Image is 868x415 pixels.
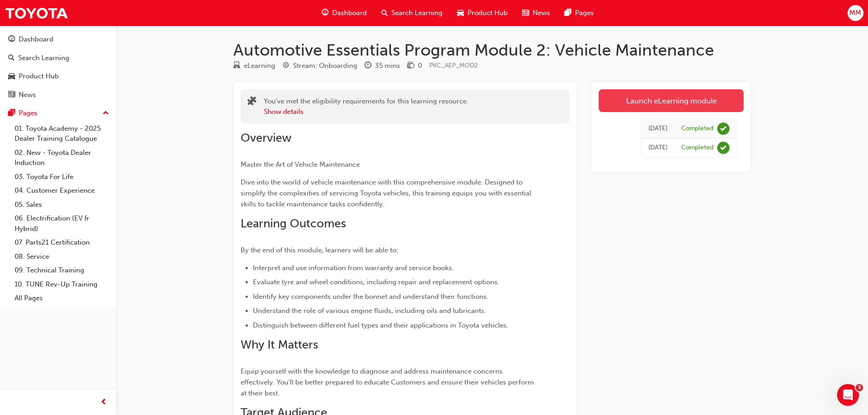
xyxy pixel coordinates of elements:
button: Show details [264,107,303,117]
img: Trak [5,3,68,23]
h1: Automotive Essentials Program Module 2: Vehicle Maintenance [233,40,751,60]
span: puzzle-icon [247,97,257,108]
span: Product Hub [467,8,508,18]
span: car-icon [457,7,464,19]
span: news-icon [8,91,15,99]
div: Price [407,60,422,72]
a: Dashboard [4,31,113,48]
a: News [4,87,113,103]
a: 09. Technical Training [11,263,113,277]
a: pages-iconPages [557,4,601,22]
div: Stream [282,60,357,72]
button: Pages [4,105,113,122]
a: 07. Parts21 Certification [11,236,113,250]
span: prev-icon [100,397,107,408]
div: 35 mins [375,61,400,71]
span: MM [849,8,861,18]
span: Identify key components under the bonnet and understand their functions. [253,292,488,301]
a: Search Learning [4,50,113,67]
span: News [533,8,550,18]
div: Duration [365,60,400,72]
div: Completed [681,143,714,152]
a: 03. Toyota For Life [11,170,113,184]
button: DashboardSearch LearningProduct HubNews [4,29,113,105]
span: search-icon [8,54,15,62]
span: money-icon [407,62,414,70]
span: Dashboard [332,8,367,18]
span: Learning Outcomes [241,216,346,231]
span: Master the Art of Vehicle Maintenance [241,160,360,169]
span: Distinguish between different fuel types and their applications in Toyota vehicles. [253,321,508,329]
span: clock-icon [365,62,371,70]
span: learningRecordVerb_COMPLETE-icon [717,123,729,135]
span: Dive into the world of vehicle maintenance with this comprehensive module. Designed to simplify t... [241,178,533,208]
button: MM [847,5,863,21]
a: 10. TUNE Rev-Up Training [11,277,113,292]
span: learningResourceType_ELEARNING-icon [233,62,240,70]
div: Thu Aug 11 2022 00:00:00 GMT+1000 (Australian Eastern Standard Time) [648,123,668,134]
span: car-icon [8,72,15,81]
span: Evaluate tyre and wheel conditions, including repair and replacement options. [253,278,499,286]
a: 01. Toyota Academy - 2025 Dealer Training Catalogue [11,122,113,146]
a: guage-iconDashboard [314,4,374,22]
iframe: Intercom live chat [837,384,859,406]
span: pages-icon [565,7,571,19]
span: By the end of this module, learners will be able to: [241,246,398,254]
span: guage-icon [322,7,329,19]
a: search-iconSearch Learning [374,4,450,22]
span: Equip yourself with the knowledge to diagnose and address maintenance concerns effectively. You'l... [241,367,536,397]
span: Pages [575,8,594,18]
span: search-icon [381,7,388,19]
div: Pages [19,108,37,118]
div: Search Learning [18,53,69,63]
div: eLearning [244,61,275,71]
div: You've met the eligibility requirements for this learning resource. [264,96,468,117]
a: 05. Sales [11,198,113,212]
span: learningRecordVerb_COMPLETE-icon [717,142,729,154]
span: Understand the role of various engine fluids, including oils and lubricants. [253,307,486,315]
span: guage-icon [8,36,15,44]
div: News [19,90,36,100]
a: 06. Electrification (EV & Hybrid) [11,211,113,236]
a: car-iconProduct Hub [450,4,515,22]
span: news-icon [522,7,529,19]
div: Dashboard [19,34,53,45]
span: Why It Matters [241,338,318,352]
a: 02. New - Toyota Dealer Induction [11,146,113,170]
div: 0 [418,61,422,71]
span: Learning resource code [429,61,478,69]
div: Tue Aug 10 2021 00:00:00 GMT+1000 (Australian Eastern Standard Time) [648,143,668,153]
span: pages-icon [8,109,15,118]
a: Product Hub [4,68,113,85]
a: Launch eLearning module [599,89,744,112]
span: target-icon [282,62,289,70]
a: 08. Service [11,250,113,264]
span: Search Learning [391,8,442,18]
span: Overview [241,131,292,145]
a: All Pages [11,291,113,305]
div: Product Hub [19,71,59,82]
div: Type [233,60,275,72]
span: Interpret and use information from warranty and service books. [253,264,454,272]
a: 04. Customer Experience [11,184,113,198]
div: Completed [681,124,714,133]
span: 3 [856,384,863,391]
a: news-iconNews [515,4,557,22]
span: up-icon [103,108,109,119]
div: Stream: Onboarding [293,61,357,71]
